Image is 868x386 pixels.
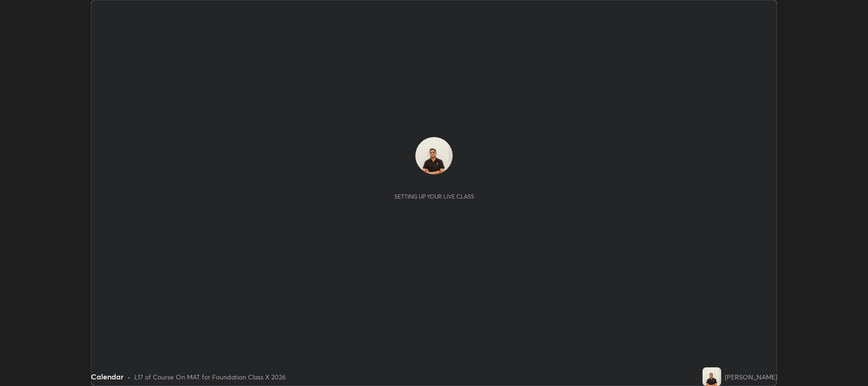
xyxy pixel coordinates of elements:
div: Setting up your live class [394,193,474,200]
div: [PERSON_NAME] [725,372,777,382]
img: c6c4bda55b2f4167a00ade355d1641a8.jpg [415,137,453,174]
div: Calendar [91,371,124,382]
div: L17 of Course On MAT for Foundation Class X 2026 [134,372,286,382]
img: c6c4bda55b2f4167a00ade355d1641a8.jpg [703,367,721,386]
div: • [127,372,131,382]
